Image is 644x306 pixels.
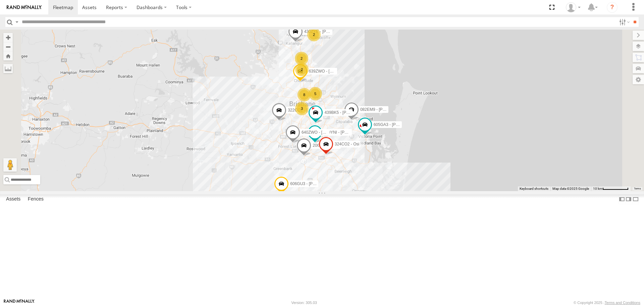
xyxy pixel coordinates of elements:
span: 10 km [593,187,602,190]
i: ? [607,2,618,13]
label: Fences [24,195,47,204]
span: 082EM9 - [PERSON_NAME] [360,107,412,112]
label: Dock Summary Table to the Left [619,194,625,204]
label: Assets [3,195,24,204]
div: © Copyright 2025 - [574,301,640,305]
img: rand-logo.svg [7,5,42,10]
span: 324CO2 - Osi [335,142,359,147]
span: 150YNI - [PERSON_NAME] [324,130,374,135]
span: 605GA3 - [PERSON_NAME] [374,123,425,127]
a: Terms [634,187,641,190]
div: Aaron Cluff [563,2,583,12]
button: Map Scale: 10 km per 74 pixels [591,186,631,191]
a: Visit our Website [4,299,35,306]
span: 639ZWO - [PERSON_NAME] [309,69,362,74]
button: Zoom Home [3,51,13,60]
div: 2 [307,28,321,41]
label: Measure [3,64,13,73]
div: 3 [295,102,309,115]
label: Hide Summary Table [632,194,639,204]
label: Search Query [14,17,19,27]
label: Map Settings [633,75,644,84]
label: Search Filter Options [616,17,631,27]
div: 5 [309,87,322,100]
div: Version: 305.03 [291,301,317,305]
div: 2 [295,52,308,65]
span: 606GU3 - [PERSON_NAME] [290,181,342,186]
button: Zoom in [3,33,13,42]
span: 322CO2 - [GEOGRAPHIC_DATA] [288,108,348,113]
span: 640ZWO - [PERSON_NAME] [302,130,354,135]
div: 8 [298,88,311,101]
button: Keyboard shortcuts [520,186,548,191]
a: Terms and Conditions [605,301,640,305]
span: 430ZYE - [PERSON_NAME] [304,29,356,34]
label: Dock Summary Table to the Right [625,194,632,204]
span: Map data ©2025 Google [552,187,589,190]
button: Zoom out [3,42,13,51]
button: Drag Pegman onto the map to open Street View [3,158,17,172]
div: 2 [295,63,309,76]
span: 439BK5 - [PERSON_NAME] [324,110,375,115]
span: 206WSG - Cage Ute [313,143,350,148]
